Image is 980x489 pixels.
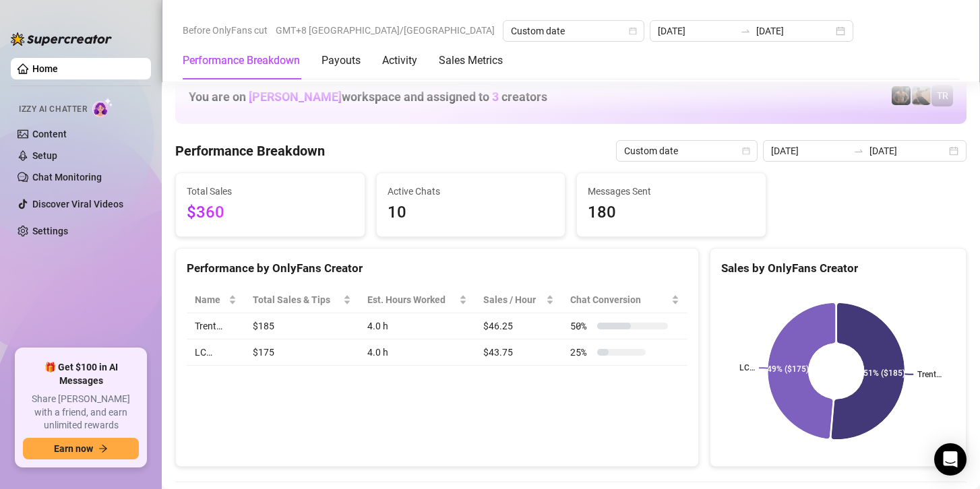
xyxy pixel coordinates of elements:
th: Total Sales & Tips [245,287,359,313]
span: Active Chats [388,184,555,199]
span: Share [PERSON_NAME] with a friend, and earn unlimited rewards [23,393,139,432]
button: Earn nowarrow-right [23,438,139,459]
img: LC [912,86,931,105]
a: Settings [32,226,68,236]
span: arrow-right [98,444,108,453]
span: calendar [629,27,637,35]
a: Setup [32,150,57,161]
span: 🎁 Get $100 in AI Messages [23,361,139,387]
th: Chat Conversion [562,287,687,313]
a: Home [32,63,58,74]
span: [PERSON_NAME] [249,90,342,104]
h1: You are on workspace and assigned to creators [189,90,547,104]
span: calendar [742,147,750,155]
div: Open Intercom Messenger [934,443,967,476]
img: AI Chatter [92,98,113,117]
text: Trent… [918,370,942,379]
div: Est. Hours Worked [367,292,456,307]
h4: Performance Breakdown [175,141,325,160]
td: Trent… [187,313,245,339]
input: End date [869,143,946,158]
span: Before OnlyFans cut [183,20,268,40]
div: Payouts [321,53,361,69]
input: Start date [658,24,735,38]
span: Chat Conversion [570,292,669,307]
span: Name [195,292,226,307]
span: 25 % [570,345,592,360]
span: Total Sales & Tips [253,292,340,307]
td: $175 [245,339,359,366]
td: $185 [245,313,359,339]
div: Activity [382,53,417,69]
img: logo-BBDzfeDw.svg [11,32,112,46]
input: Start date [771,143,848,158]
td: 4.0 h [359,339,475,366]
span: $360 [187,200,354,226]
span: Izzy AI Chatter [19,103,87,116]
span: to [853,145,864,156]
span: 50 % [570,319,592,333]
td: LC… [187,339,245,366]
span: Sales / Hour [483,292,544,307]
span: swap-right [740,26,751,36]
span: Messages Sent [588,184,755,199]
a: Discover Viral Videos [32,199,123,209]
img: Trent [892,86,911,105]
span: to [740,26,751,36]
span: 10 [388,200,555,226]
span: swap-right [853,145,864,156]
span: GMT+8 [GEOGRAPHIC_DATA]/[GEOGRAPHIC_DATA] [276,20,495,40]
div: Sales by OnlyFans Creator [721,259,955,278]
a: Content [32,129,67,139]
text: LC… [739,364,755,373]
td: $43.75 [475,339,563,366]
input: End date [756,24,833,38]
a: Chat Monitoring [32,172,102,183]
div: Performance by OnlyFans Creator [187,259,687,278]
div: Performance Breakdown [183,53,300,69]
td: $46.25 [475,313,563,339]
td: 4.0 h [359,313,475,339]
span: Custom date [511,21,636,41]
span: Custom date [624,141,749,161]
span: 3 [492,90,499,104]
span: Total Sales [187,184,354,199]
th: Name [187,287,245,313]
div: Sales Metrics [439,53,503,69]
th: Sales / Hour [475,287,563,313]
span: Earn now [54,443,93,454]
span: 180 [588,200,755,226]
span: TR [937,88,948,103]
